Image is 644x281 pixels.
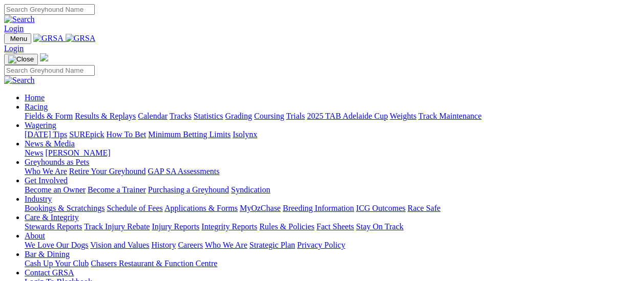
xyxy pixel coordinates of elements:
[88,185,146,194] a: Become a Trainer
[407,204,440,212] a: Race Safe
[250,241,295,249] a: Strategic Plan
[25,222,640,231] div: Care & Integrity
[390,112,417,120] a: Weights
[201,222,257,231] a: Integrity Reports
[4,15,35,24] img: Search
[107,130,147,139] a: How To Bet
[233,130,257,139] a: Isolynx
[4,24,24,33] a: Login
[33,34,64,43] img: GRSA
[25,241,88,249] a: We Love Our Dogs
[25,213,79,222] a: Care & Integrity
[178,241,203,249] a: Careers
[259,222,315,231] a: Rules & Policies
[225,112,252,120] a: Grading
[194,112,223,120] a: Statistics
[8,55,34,63] img: Close
[170,112,192,120] a: Tracks
[25,185,640,194] div: Get Involved
[25,139,75,148] a: News & Media
[164,204,238,212] a: Applications & Forms
[25,112,640,121] div: Racing
[25,148,43,157] a: News
[240,204,281,212] a: MyOzChase
[25,250,70,258] a: Bar & Dining
[138,112,168,120] a: Calendar
[4,76,35,85] img: Search
[317,222,354,231] a: Fact Sheets
[25,121,56,129] a: Wagering
[231,185,270,194] a: Syndication
[84,222,150,231] a: Track Injury Rebate
[25,176,68,185] a: Get Involved
[25,112,73,120] a: Fields & Form
[25,231,45,240] a: About
[25,259,89,268] a: Cash Up Your Club
[25,204,105,212] a: Bookings & Scratchings
[148,167,220,176] a: GAP SA Assessments
[4,33,31,44] button: Toggle navigation
[25,204,640,213] div: Industry
[4,44,24,53] a: Login
[254,112,284,120] a: Coursing
[90,241,149,249] a: Vision and Values
[25,167,640,176] div: Greyhounds as Pets
[45,148,110,157] a: [PERSON_NAME]
[152,222,199,231] a: Injury Reports
[286,112,305,120] a: Trials
[25,259,640,268] div: Bar & Dining
[307,112,388,120] a: 2025 TAB Adelaide Cup
[10,35,27,42] span: Menu
[25,130,67,139] a: [DATE] Tips
[25,148,640,158] div: News & Media
[25,93,45,102] a: Home
[25,167,67,176] a: Who We Are
[148,185,229,194] a: Purchasing a Greyhound
[205,241,247,249] a: Who We Are
[25,222,82,231] a: Stewards Reports
[4,54,38,65] button: Toggle navigation
[69,167,146,176] a: Retire Your Greyhound
[25,194,52,203] a: Industry
[25,185,86,194] a: Become an Owner
[25,158,89,166] a: Greyhounds as Pets
[283,204,354,212] a: Breeding Information
[419,112,482,120] a: Track Maintenance
[25,102,48,111] a: Racing
[69,130,104,139] a: SUREpick
[148,130,231,139] a: Minimum Betting Limits
[151,241,176,249] a: History
[25,130,640,139] div: Wagering
[356,204,405,212] a: ICG Outcomes
[4,65,95,76] input: Search
[356,222,403,231] a: Stay On Track
[75,112,136,120] a: Results & Replays
[25,268,74,277] a: Contact GRSA
[4,4,95,15] input: Search
[107,204,162,212] a: Schedule of Fees
[40,53,48,61] img: logo-grsa-white.png
[25,241,640,250] div: About
[91,259,217,268] a: Chasers Restaurant & Function Centre
[297,241,345,249] a: Privacy Policy
[66,34,96,43] img: GRSA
